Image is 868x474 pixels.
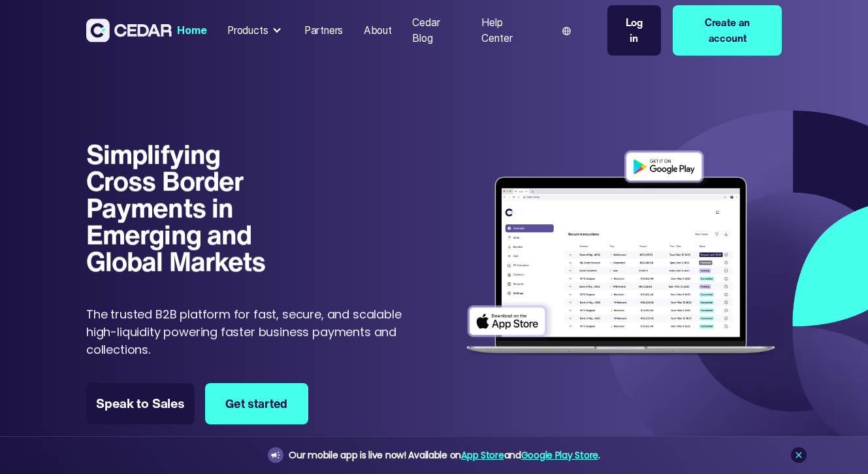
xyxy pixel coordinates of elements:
div: Our mobile app is live now! Available on and . [289,447,600,464]
img: Dashboard of transactions [460,144,782,364]
a: Help Center [477,8,539,52]
img: world icon [562,27,571,35]
a: Get started [205,383,308,424]
a: Speak to Sales [86,383,195,424]
div: Log in [620,15,647,46]
div: Products [227,23,268,39]
a: About [359,16,397,45]
a: Partners [299,16,348,45]
p: The trusted B2B platform for fast, secure, and scalable high-liquidity powering faster business p... [86,305,408,358]
div: Cedar Blog [412,15,460,46]
a: Create an account [673,5,781,56]
div: Help Center [481,15,534,46]
div: About [364,23,392,39]
a: Cedar Blog [408,8,466,52]
div: Partners [304,23,344,39]
a: Home [172,16,212,45]
a: Log in [607,5,660,56]
img: announcement [270,450,281,460]
a: App Store [461,449,504,462]
div: Home [177,23,206,39]
div: Products [222,18,289,43]
a: Google Play Store [521,449,598,462]
h1: Simplifying Cross Border Payments in Emerging and Global Markets [86,141,280,275]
